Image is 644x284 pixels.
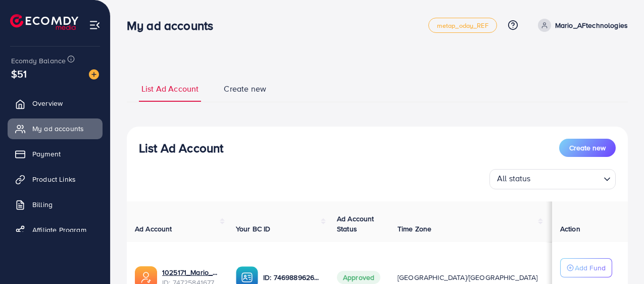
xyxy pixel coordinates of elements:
span: Billing [32,199,53,210]
span: Payment [32,149,61,159]
a: Mario_AFtechnologies [534,19,628,32]
a: 1025171_Mario_AFtechnologies_1739846587682 [162,267,220,277]
a: Payment [8,144,103,164]
a: Affiliate Program [8,220,103,240]
h3: List Ad Account [139,141,223,155]
a: My ad accounts [8,118,103,139]
a: Overview [8,93,103,113]
p: Mario_AFtechnologies [555,19,628,31]
span: Overview [32,98,63,108]
h3: My ad accounts [127,18,221,33]
p: Add Fund [575,262,606,274]
button: Create new [559,139,616,157]
span: Action [560,224,580,234]
span: Your BC ID [236,224,271,234]
button: Add Fund [560,258,612,277]
span: metap_oday_REF [437,22,488,29]
span: Product Links [32,174,76,184]
img: logo [10,14,78,30]
img: image [89,69,99,79]
span: All status [495,171,533,187]
a: Billing [8,194,103,215]
span: Ad Account [135,224,172,234]
span: Ecomdy Balance [11,56,66,66]
span: My ad accounts [32,124,84,134]
span: Create new [224,83,266,95]
div: Search for option [489,169,616,189]
span: Affiliate Program [32,225,86,235]
span: Approved [337,271,380,284]
span: Create new [569,143,606,153]
p: ID: 7469889626183073808 [263,271,321,283]
span: [GEOGRAPHIC_DATA]/[GEOGRAPHIC_DATA] [398,272,538,282]
span: $51 [11,66,27,81]
span: Ad Account Status [337,214,374,234]
iframe: Chat [601,238,636,276]
input: Search for option [534,171,600,187]
a: metap_oday_REF [428,18,497,33]
a: Product Links [8,169,103,189]
img: menu [89,19,101,31]
span: List Ad Account [141,83,199,95]
span: Time Zone [398,224,431,234]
